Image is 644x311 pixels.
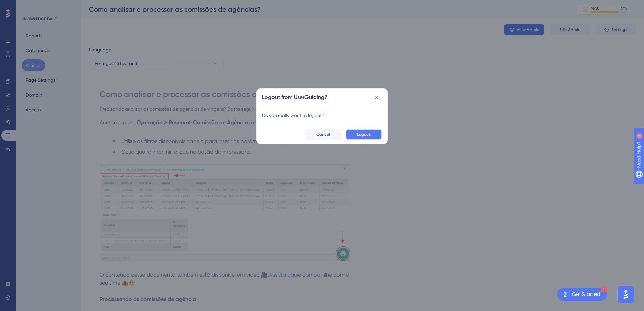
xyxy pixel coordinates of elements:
span: Need Help? [16,2,42,10]
span: Cancel [316,132,330,137]
div: Open Get Started! checklist, remaining modules: 1 [557,288,607,301]
iframe: UserGuiding AI Assistant Launcher [616,284,636,305]
h2: Logout from UserGuiding? [262,93,327,101]
div: 1 [601,287,607,293]
div: Do you really want to logout? [262,111,382,119]
div: Get Started! [572,291,602,298]
img: launcher-image-alternative-text [561,290,569,299]
div: 3 [47,3,49,9]
span: Logout [357,132,371,137]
